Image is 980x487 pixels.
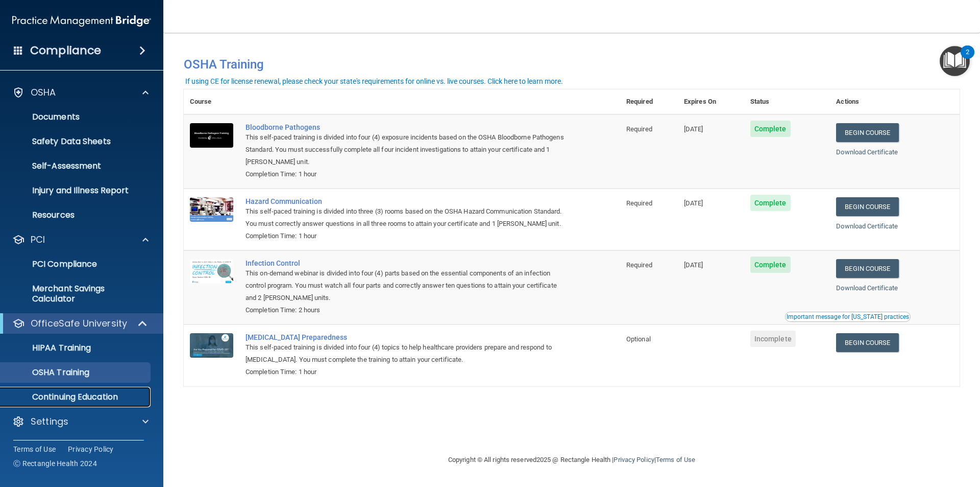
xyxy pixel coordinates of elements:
[13,444,56,454] a: Terms of Use
[7,284,146,304] p: Merchant Savings Calculator
[7,392,146,402] p: Continuing Education
[246,333,569,341] a: [MEDICAL_DATA] Preparedness
[836,259,898,278] a: Begin Course
[940,46,970,76] button: Open Resource Center, 2 new notifications
[750,195,791,211] span: Complete
[31,86,56,99] p: OSHA
[31,317,127,330] p: OfficeSafe University
[7,185,146,196] p: Injury and Illness Report
[744,89,830,114] th: Status
[750,331,796,347] span: Incomplete
[246,304,569,316] div: Completion Time: 2 hours
[385,444,758,476] div: Copyright © All rights reserved 2025 @ Rectangle Health | |
[184,57,960,72] h4: OSHA Training
[30,43,101,58] h4: Compliance
[684,125,703,133] span: [DATE]
[184,76,565,86] button: If using CE for license renewal, please check your state's requirements for online vs. live cours...
[626,261,652,269] span: Required
[787,314,909,320] div: Important message for [US_STATE] practices
[246,131,569,168] div: This self-paced training is divided into four (4) exposure incidents based on the OSHA Bloodborne...
[7,210,146,220] p: Resources
[830,89,960,114] th: Actions
[246,205,569,230] div: This self-paced training is divided into three (3) rooms based on the OSHA Hazard Communication S...
[246,230,569,242] div: Completion Time: 1 hour
[750,121,791,137] span: Complete
[246,259,569,267] a: Infection Control
[836,197,898,216] a: Begin Course
[12,11,151,31] img: PMB logo
[12,415,149,428] a: Settings
[7,343,91,353] p: HIPAA Training
[7,161,146,171] p: Self-Assessment
[620,89,678,114] th: Required
[836,222,898,230] a: Download Certificate
[836,284,898,292] a: Download Certificate
[836,333,898,352] a: Begin Course
[626,335,651,343] span: Optional
[966,52,969,65] div: 2
[626,199,652,207] span: Required
[684,261,703,269] span: [DATE]
[656,456,695,463] a: Terms of Use
[614,456,654,463] a: Privacy Policy
[13,458,97,469] span: Ⓒ Rectangle Health 2024
[7,259,146,269] p: PCI Compliance
[7,367,89,378] p: OSHA Training
[678,89,744,114] th: Expires On
[12,317,148,330] a: OfficeSafe University
[246,267,569,304] div: This on-demand webinar is divided into four (4) parts based on the essential components of an inf...
[246,123,569,131] a: Bloodborne Pathogens
[12,86,149,99] a: OSHA
[185,78,563,85] div: If using CE for license renewal, please check your state's requirements for online vs. live cours...
[785,312,911,322] button: Read this if you are a dental practitioner in the state of CA
[246,366,569,378] div: Completion Time: 1 hour
[626,125,652,133] span: Required
[684,199,703,207] span: [DATE]
[7,136,146,147] p: Safety Data Sheets
[68,444,114,454] a: Privacy Policy
[836,148,898,156] a: Download Certificate
[246,341,569,366] div: This self-paced training is divided into four (4) topics to help healthcare providers prepare and...
[12,234,149,246] a: PCI
[246,168,569,180] div: Completion Time: 1 hour
[246,197,569,205] a: Hazard Communication
[7,112,146,122] p: Documents
[836,123,898,142] a: Begin Course
[31,415,68,428] p: Settings
[184,89,239,114] th: Course
[31,234,45,246] p: PCI
[750,257,791,273] span: Complete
